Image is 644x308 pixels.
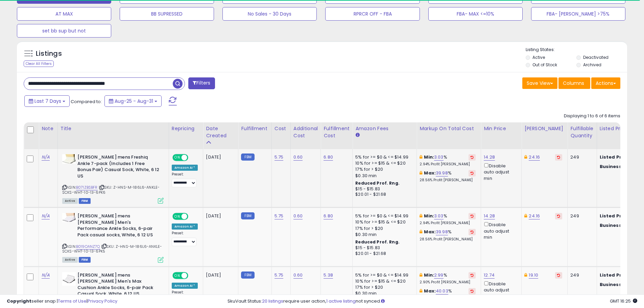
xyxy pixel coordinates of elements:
div: seller snap | | [7,298,117,305]
span: OFF [187,155,198,161]
div: 249 [570,272,591,278]
div: % [420,213,476,226]
b: Min: [424,154,434,160]
div: $0.30 min [355,173,411,179]
div: % [420,272,476,285]
a: B071ZBSBFR [76,185,98,190]
div: [DATE] [206,154,233,160]
button: FBA- [PERSON_NAME] >75% [531,7,625,21]
div: $20.01 - $21.68 [355,251,411,257]
button: No Sales - 30 Days [222,7,317,21]
span: All listings currently available for purchase on Amazon [62,198,78,204]
a: N/A [42,213,50,219]
a: 5.75 [275,272,284,279]
div: Clear All Filters [24,61,54,67]
span: Columns [563,80,584,87]
a: Terms of Use [58,298,87,304]
a: 14.28 [484,154,495,161]
div: 249 [570,154,591,160]
div: 10% for >= $15 & <= $20 [355,278,411,284]
span: OFF [187,273,198,278]
b: Listed Price: [600,272,630,278]
div: 17% for > $20 [355,166,411,172]
a: N/A [42,272,50,279]
label: Archived [583,62,601,68]
div: Preset: [172,231,198,246]
span: ON [173,155,182,161]
div: Amazon AI * [172,223,198,230]
div: % [420,229,476,241]
p: 2.94% Profit [PERSON_NAME] [420,162,476,167]
button: FBA- MAX <=10% [428,7,523,21]
button: Actions [591,77,620,89]
div: Cost [275,125,288,132]
img: 31FS4m5OcjL._SL40_.jpg [62,272,76,286]
span: ON [173,214,182,219]
b: Listed Price: [600,213,630,219]
div: [DATE] [206,272,233,278]
div: Date Created [206,125,235,139]
p: 28.56% Profit [PERSON_NAME] [420,237,476,242]
span: FBM [79,198,91,204]
div: Preset: [172,172,198,187]
div: Additional Cost [293,125,318,139]
button: Aug-25 - Aug-31 [104,95,162,107]
h5: Listings [36,49,62,58]
button: Save View [522,77,557,89]
img: 41jpxH51nmL._SL40_.jpg [62,154,76,164]
div: ASIN: [62,213,164,262]
div: % [420,154,476,167]
label: Active [532,54,545,60]
b: Business Price: [600,163,637,170]
b: Max: [424,288,436,294]
button: Filters [188,77,215,89]
button: Columns [558,77,590,89]
span: ON [173,273,182,278]
div: $20.01 - $21.68 [355,192,411,197]
a: 2.99 [434,272,444,279]
div: Amazon AI * [172,283,198,289]
small: FBM [241,271,254,279]
a: 5.75 [275,154,284,161]
th: The percentage added to the cost of goods (COGS) that forms the calculator for Min & Max prices. [417,122,481,149]
label: Deactivated [583,54,609,60]
a: 0.60 [293,213,303,219]
button: RPRCR OFF - FBA [325,7,420,21]
a: 3.03 [434,213,444,219]
span: Aug-25 - Aug-31 [115,98,153,104]
div: Displaying 1 to 6 of 6 items [564,113,620,119]
div: 10% for >= $15 & <= $20 [355,160,411,166]
a: 39.98 [436,170,448,176]
span: 2025-09-8 16:25 GMT [610,298,637,304]
a: 6.80 [324,154,333,161]
a: 5.38 [324,272,333,279]
div: Note [42,125,55,132]
div: Fulfillment [241,125,268,132]
a: 24.16 [529,154,540,161]
div: Markup on Total Cost [420,125,478,132]
a: 24.16 [529,213,540,219]
button: Last 7 Days [24,95,70,107]
div: Disable auto adjust min [484,162,516,182]
div: $0.30 min [355,232,411,238]
a: 20 listings [262,298,283,304]
a: 3.03 [434,154,444,161]
b: Business Price: [600,222,637,229]
div: Disable auto adjust min [484,280,516,300]
a: 40.03 [436,288,448,294]
div: 17% for > $20 [355,226,411,232]
div: $15 - $15.83 [355,245,411,251]
div: Fulfillment Cost [324,125,350,139]
b: [PERSON_NAME] mens [PERSON_NAME] Men's Performance Ankle Socks, 6-pair Pack casual socks, White, ... [77,213,160,240]
small: FBM [241,212,254,219]
div: 10% for >= $15 & <= $20 [355,219,411,225]
strong: Copyright [7,298,31,304]
button: set bb sup but not [17,24,111,38]
div: $15 - $15.83 [355,186,411,192]
div: 17% for > $20 [355,284,411,290]
a: 14.28 [484,213,495,219]
span: FBM [79,257,91,263]
div: % [420,170,476,183]
p: 28.56% Profit [PERSON_NAME] [420,178,476,183]
label: Out of Stock [532,62,557,68]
